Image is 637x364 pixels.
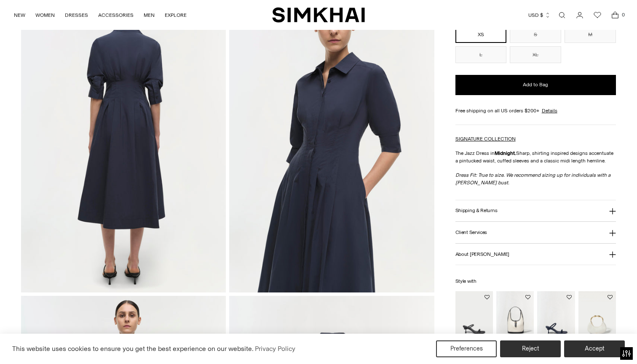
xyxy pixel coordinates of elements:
[455,107,616,114] div: Free shipping on all US orders $200+
[578,291,616,348] img: Nixi Hobo
[455,200,616,222] button: Shipping & Returns
[272,7,365,23] a: SIMKHAI
[436,340,497,357] button: Preferences
[455,172,610,186] span: We recommend sizing up for individuals with a [PERSON_NAME] bust.
[14,6,25,24] a: NEW
[571,7,588,24] a: Go to the account page
[12,345,254,353] span: This website uses cookies to ensure you get the best experience on our website.
[455,208,498,213] h3: Shipping & Returns
[542,107,557,114] a: Details
[165,6,187,24] a: EXPLORE
[35,6,55,24] a: WOMEN
[144,6,155,24] a: MEN
[567,295,572,300] button: Add to Wishlist
[608,295,613,300] button: Add to Wishlist
[98,6,134,24] a: ACCESSORIES
[496,291,534,348] img: Khai Hobo
[500,340,561,357] button: Reject
[455,244,616,265] button: About [PERSON_NAME]
[455,136,516,142] a: SIGNATURE COLLECTION
[510,46,561,63] button: XL
[528,6,551,24] button: USD $
[510,26,561,43] button: S
[607,7,624,24] a: Open cart modal
[565,26,616,43] button: M
[455,26,507,43] button: XS
[65,6,88,24] a: DRESSES
[455,75,616,95] button: Add to Bag
[523,81,548,88] span: Add to Bag
[455,252,509,257] h3: About [PERSON_NAME]
[554,7,570,24] a: Open search modal
[455,149,616,165] p: The Jazz Dress in Sharp, shirting inspired designs accentuate a pintucked waist, cuffed sleeves a...
[455,291,493,348] img: Siren Low Heel Sandal
[455,230,487,235] h3: Client Services
[564,340,625,357] button: Accept
[589,7,606,24] a: Wishlist
[484,295,490,300] button: Add to Wishlist
[455,222,616,243] button: Client Services
[495,150,516,156] strong: Midnight.
[537,291,575,348] img: Siren Low Heel Sandal
[619,11,627,19] span: 0
[455,46,507,63] button: L
[525,295,530,300] button: Add to Wishlist
[254,343,297,355] a: Privacy Policy (opens in a new tab)
[455,279,616,284] h6: Style with
[455,172,610,186] em: Dress Fit: True to size.
[7,332,85,357] iframe: Sign Up via Text for Offers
